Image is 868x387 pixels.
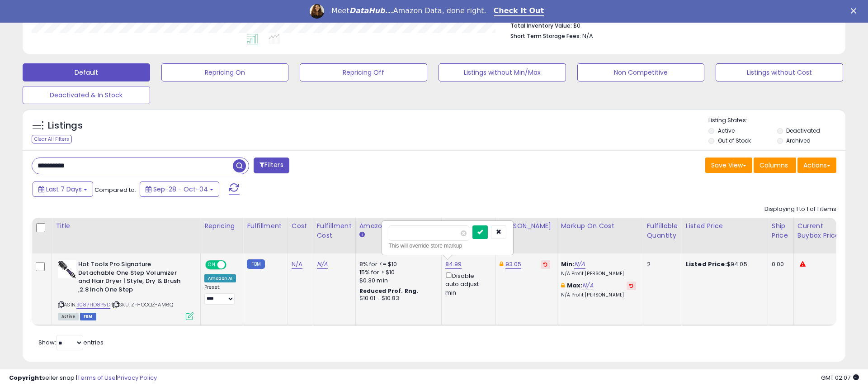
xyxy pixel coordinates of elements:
li: $0 [510,19,830,30]
a: 84.99 [445,260,462,269]
a: Check It Out [494,6,544,16]
label: Out of Stock [718,137,751,144]
span: Last 7 Days [46,185,82,194]
h5: Listings [48,119,83,132]
label: Deactivated [786,127,820,134]
i: Revert to store-level Dynamic Max Price [543,262,547,267]
button: Last 7 Days [33,182,93,197]
b: Reduced Prof. Rng. [359,287,419,295]
div: Clear All Filters [32,135,72,143]
button: Repricing Off [300,63,427,81]
button: Sep-28 - Oct-04 [140,182,219,197]
div: This will override store markup [389,241,506,250]
p: N/A Profit [PERSON_NAME] [561,271,636,277]
div: Meet Amazon Data, done right. [331,6,486,15]
label: Archived [786,137,811,144]
i: DataHub... [349,6,393,15]
a: Terms of Use [77,373,116,382]
div: Disable auto adjust min [445,271,489,297]
a: B087HD8P5D [76,301,110,309]
div: Amazon Fees [359,221,438,231]
div: Fulfillment Cost [317,221,352,240]
small: FBM [247,259,264,269]
div: Markup on Cost [561,221,639,231]
th: The percentage added to the cost of goods (COGS) that forms the calculator for Min & Max prices. [557,218,643,253]
div: 0.00 [772,260,787,268]
span: Compared to: [94,186,136,194]
button: Default [23,63,150,81]
button: Repricing On [161,63,289,81]
div: Cost [292,221,309,231]
b: Max: [567,281,583,290]
strong: Copyright [9,373,42,382]
div: Repricing [204,221,239,231]
label: Active [718,127,735,134]
button: Save View [705,158,752,173]
div: Ship Price [772,221,790,240]
button: Listings without Min/Max [439,63,566,81]
button: Filters [254,158,289,173]
div: seller snap | | [9,374,157,382]
div: Fulfillable Quantity [647,221,678,240]
div: Title [56,221,197,231]
span: 2025-10-13 02:07 GMT [821,373,859,382]
div: $0.30 min [359,277,434,285]
button: Non Competitive [577,63,705,81]
button: Actions [797,158,836,173]
span: ON [206,261,217,269]
div: Close [851,8,860,14]
button: Listings without Cost [716,63,843,81]
b: Total Inventory Value: [510,22,572,29]
a: N/A [317,260,328,269]
div: Preset: [204,284,236,305]
a: N/A [574,260,585,269]
span: N/A [582,32,593,40]
span: FBM [80,313,96,320]
span: Sep-28 - Oct-04 [153,185,208,194]
button: Deactivated & In Stock [23,86,150,104]
small: Amazon Fees. [359,231,365,239]
div: 2 [647,260,675,268]
div: $94.05 [686,260,761,268]
span: Show: entries [38,338,104,347]
p: Listing States: [708,116,845,125]
a: 93.05 [505,260,522,269]
span: | SKU: ZH-OCQZ-AM6Q [112,301,173,308]
div: ASIN: [58,260,193,319]
p: N/A Profit [PERSON_NAME] [561,292,636,298]
div: [PERSON_NAME] [500,221,553,231]
div: 15% for > $10 [359,268,434,277]
div: Displaying 1 to 1 of 1 items [764,205,836,214]
button: Columns [754,158,796,173]
div: $10.01 - $10.83 [359,295,434,302]
img: Profile image for Georgie [310,4,324,19]
div: Current Buybox Price [797,221,844,240]
a: N/A [292,260,302,269]
b: Short Term Storage Fees: [510,32,581,40]
b: Hot Tools Pro Signature Detachable One Step Volumizer and Hair Dryer | Style, Dry & Brush ,2.8 In... [78,260,188,296]
a: Privacy Policy [117,373,157,382]
div: Fulfillment [247,221,283,231]
div: Listed Price [686,221,764,231]
div: 8% for <= $10 [359,260,434,268]
span: Columns [759,161,788,170]
img: 41yM5uNgJ-L._SL40_.jpg [58,260,76,278]
span: All listings currently available for purchase on Amazon [58,313,79,320]
a: N/A [582,281,593,290]
i: This overrides the store level Dynamic Max Price for this listing [500,261,503,267]
b: Listed Price: [686,260,727,268]
div: Amazon AI [204,274,236,282]
b: Min: [561,260,575,268]
span: OFF [225,261,240,269]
